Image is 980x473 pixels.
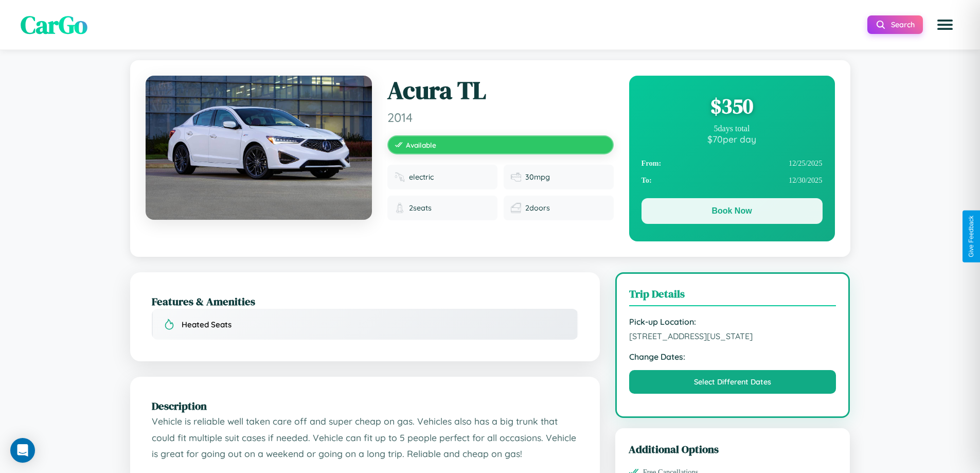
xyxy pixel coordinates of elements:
button: Select Different Dates [629,370,836,394]
span: Available [406,141,436,149]
div: Open Intercom Messenger [10,438,35,463]
strong: Change Dates: [629,352,836,362]
img: Seats [395,203,405,213]
h2: Features & Amenities [152,294,578,309]
div: 12 / 25 / 2025 [642,155,823,172]
span: 2 seats [409,203,432,213]
button: Book Now [642,198,823,224]
span: 30 mpg [525,172,550,182]
div: 5 days total [642,124,823,133]
span: electric [409,172,434,182]
div: $ 70 per day [642,133,823,145]
span: [STREET_ADDRESS][US_STATE] [629,331,836,341]
strong: To: [642,176,652,185]
div: $ 350 [642,92,823,120]
img: Fuel type [395,172,405,182]
div: 12 / 30 / 2025 [642,172,823,189]
h1: Acura TL [387,76,614,106]
strong: Pick-up Location: [629,317,836,327]
div: Give Feedback [968,216,975,257]
img: Fuel efficiency [511,172,521,182]
h2: Description [152,398,578,413]
button: Open menu [931,10,959,39]
p: Vehicle is reliable well taken care off and super cheap on gas. Vehicles also has a big trunk tha... [152,413,578,462]
strong: From: [642,159,662,168]
button: Search [867,15,923,34]
span: Search [891,20,915,29]
span: CarGo [21,8,87,42]
h3: Trip Details [629,286,836,306]
span: Heated Seats [182,320,231,329]
h3: Additional Options [629,442,837,457]
span: 2014 [387,110,614,125]
span: 2 doors [525,203,550,213]
img: Doors [511,203,521,213]
img: Acura TL 2014 [146,76,372,220]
